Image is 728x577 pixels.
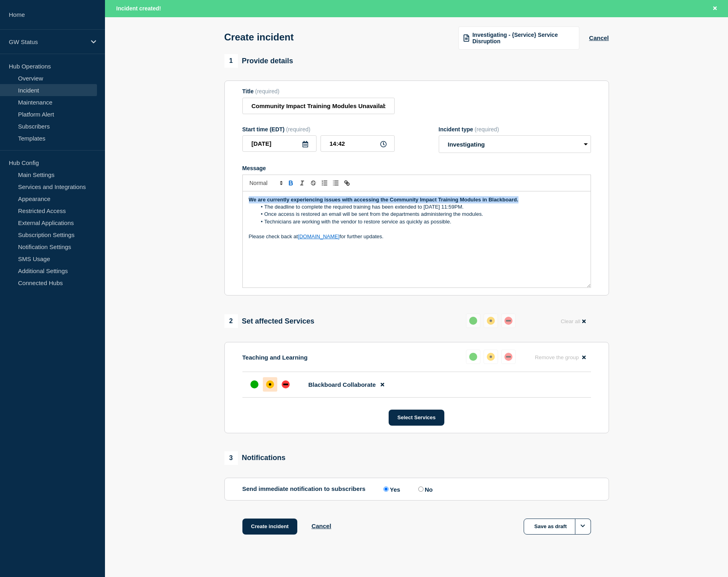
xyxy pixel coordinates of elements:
div: up [250,380,258,388]
img: template icon [464,34,469,42]
strong: We are currently experiencing issues with accessing the Community Impact Training Modules in Blac... [249,197,518,203]
button: Toggle strikethrough text [308,178,319,188]
div: Start time (EDT) [242,126,395,133]
p: GW Status [9,38,86,45]
div: Set affected Services [224,314,315,328]
div: affected [487,317,495,325]
button: down [501,314,516,328]
span: 1 [224,54,238,68]
button: Save as draft [524,519,591,535]
span: Investigating - {Service} Service Disruption [472,32,574,44]
label: Yes [381,485,400,493]
div: Notifications [224,451,286,465]
div: Message [243,191,591,287]
span: 2 [224,314,238,328]
span: (required) [286,126,311,133]
input: HH:MM [321,135,395,152]
div: affected [266,380,274,388]
li: The deadline to complete the required training has been extended to [DATE] 11:59PM. [256,203,585,211]
a: [DOMAIN_NAME] [298,233,339,239]
button: Cancel [311,523,331,529]
span: Remove the group [535,354,579,360]
select: Incident type [439,135,591,153]
input: YYYY-MM-DD [242,135,317,152]
button: Toggle ordered list [319,178,330,188]
div: down [504,353,512,361]
button: Options [575,519,591,535]
div: Provide details [224,54,293,68]
p: Teaching and Learning [242,354,308,361]
span: Incident created! [116,5,161,12]
h1: Create incident [224,32,294,43]
div: affected [487,353,495,361]
button: affected [484,350,498,364]
div: down [282,380,290,388]
div: Send immediate notification to subscribers [242,485,591,493]
button: Cancel [589,34,609,41]
button: up [466,350,480,364]
button: Clear all [556,314,591,329]
button: Toggle bulleted list [330,178,341,188]
button: down [501,350,516,364]
span: Blackboard Collaborate [309,381,376,388]
div: down [504,317,512,325]
button: Toggle link [341,178,353,188]
button: Toggle italic text [296,178,308,188]
label: No [416,485,433,493]
button: Select Services [389,410,444,426]
span: (required) [475,126,499,133]
button: up [466,314,480,328]
div: Title [242,88,395,94]
span: 3 [224,451,238,465]
button: Close banner [710,4,720,13]
li: Technicians are working with the vendor to restore service as quickly as possible. [256,218,585,225]
input: Title [242,98,395,114]
div: Incident type [439,126,591,133]
button: Toggle bold text [285,178,296,188]
p: Send immediate notification to subscribers [242,485,366,493]
input: Yes [383,487,389,492]
div: up [469,353,477,361]
div: up [469,317,477,325]
button: affected [484,314,498,328]
span: Font size [246,178,285,188]
button: Remove the group [530,350,591,365]
input: No [418,487,423,492]
div: Message [242,165,591,171]
button: Create incident [242,519,298,535]
p: Please check back at for further updates. [249,233,585,240]
span: (required) [255,88,280,94]
li: Once access is restored an email will be sent from the departments administering the modules. [256,211,585,218]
